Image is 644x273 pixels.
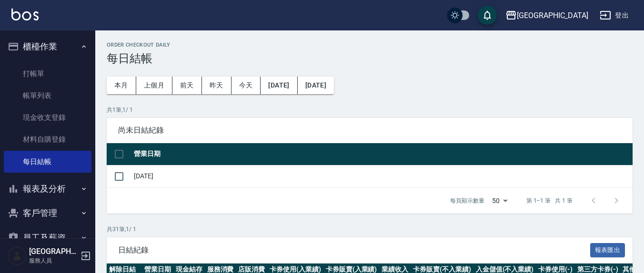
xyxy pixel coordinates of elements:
button: 報表及分析 [4,176,91,201]
a: 報表匯出 [590,245,625,254]
h3: 每日結帳 [107,52,633,65]
button: 昨天 [202,77,231,94]
div: [GEOGRAPHIC_DATA] [517,10,588,21]
p: 服務人員 [29,256,78,265]
td: [DATE] [131,165,633,187]
img: Person [8,246,27,265]
button: save [478,6,497,25]
h5: [GEOGRAPHIC_DATA] [29,247,78,256]
div: 50 [488,188,511,214]
a: 帳單列表 [4,85,91,107]
button: 報表匯出 [590,243,625,258]
button: [DATE] [298,77,334,94]
a: 打帳單 [4,63,91,85]
button: [GEOGRAPHIC_DATA] [502,6,592,25]
img: Logo [11,9,39,20]
p: 共 31 筆, 1 / 1 [107,225,633,234]
h2: Order checkout daily [107,42,633,48]
th: 營業日期 [131,143,633,166]
button: 前天 [172,77,202,94]
button: 登出 [596,7,633,24]
a: 材料自購登錄 [4,128,91,150]
a: 每日結帳 [4,151,91,173]
button: 本月 [107,77,136,94]
p: 共 1 筆, 1 / 1 [107,106,633,114]
span: 日結紀錄 [118,245,590,255]
button: 櫃檯作業 [4,34,91,59]
span: 尚未日結紀錄 [118,126,621,135]
button: 上個月 [136,77,172,94]
button: 員工及薪資 [4,225,91,250]
button: 今天 [231,77,261,94]
button: 客戶管理 [4,201,91,225]
a: 現金收支登錄 [4,107,91,128]
button: [DATE] [261,77,297,94]
p: 每頁顯示數量 [450,196,484,205]
p: 第 1–1 筆 共 1 筆 [526,196,573,205]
